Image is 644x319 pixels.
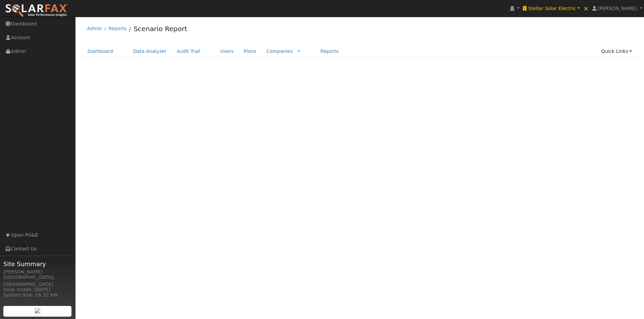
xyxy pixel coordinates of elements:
a: Users [215,45,239,58]
a: Plans [239,45,261,58]
span: × [583,4,589,12]
a: Audit Trail [172,45,205,58]
img: retrieve [35,308,40,313]
span: Stellar Solar Electric [528,6,576,11]
span: [PERSON_NAME] [598,6,637,11]
a: Quick Links [596,45,637,58]
a: Reports [315,45,343,58]
a: Dashboard [83,45,118,58]
div: [PERSON_NAME] [3,268,72,275]
a: Companies [266,49,293,54]
span: Site Summary [3,259,72,268]
a: Scenario Report [133,25,187,33]
div: Solar Install: [DATE] [3,286,72,293]
a: Data Analyzer [128,45,172,58]
a: Admin [87,26,102,31]
div: System Size: 16.32 kW [3,292,72,299]
img: SolarFax [5,4,68,18]
div: [GEOGRAPHIC_DATA], [GEOGRAPHIC_DATA] [3,274,72,288]
a: Reports [108,26,126,31]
